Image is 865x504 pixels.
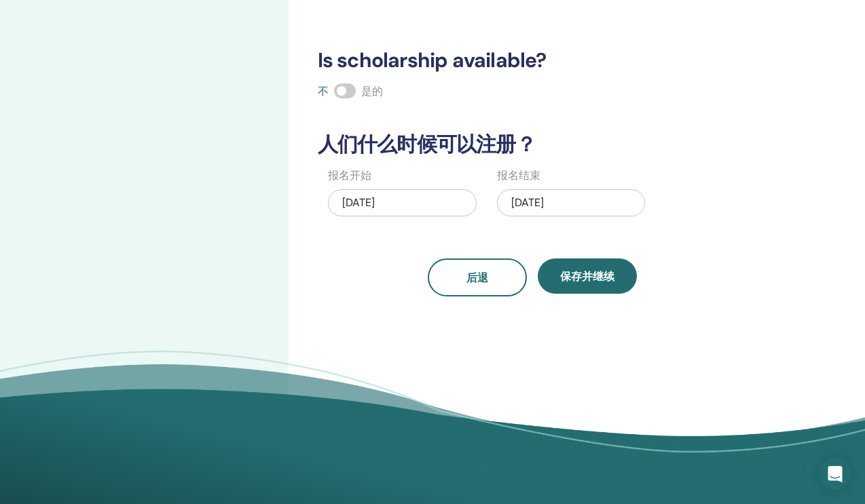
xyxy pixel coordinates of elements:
[538,258,637,294] button: 保存并继续
[466,271,488,285] span: 后退
[560,269,614,284] span: 保存并继续
[310,132,756,157] h3: 人们什么时候可以注册？
[318,84,329,98] span: 不
[328,168,371,184] label: 报名开始
[428,258,527,296] button: 后退
[310,48,756,73] h3: Is scholarship available?
[328,189,477,216] div: [DATE]
[819,458,851,490] div: Open Intercom Messenger
[361,84,383,98] span: 是的
[497,168,540,184] label: 报名结束
[497,189,646,216] div: [DATE]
